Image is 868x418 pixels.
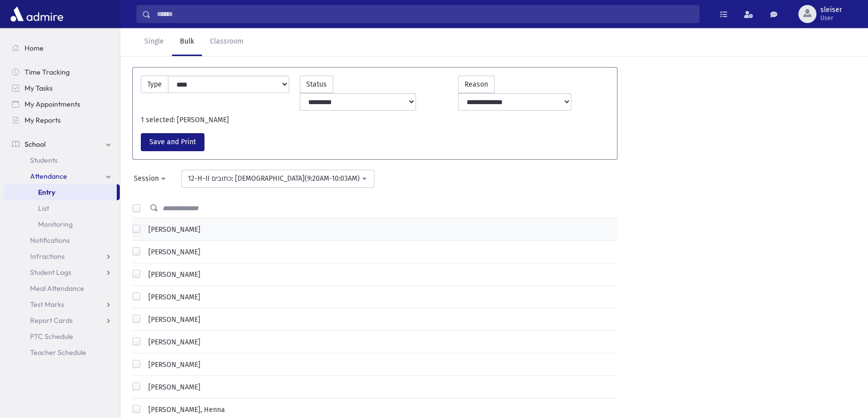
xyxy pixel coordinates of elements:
[25,140,46,149] span: School
[144,247,200,257] label: [PERSON_NAME]
[144,314,200,325] label: [PERSON_NAME]
[4,280,120,296] a: Meal Attendance
[144,382,200,392] label: [PERSON_NAME]
[300,76,333,93] label: Status
[8,4,66,24] img: AdmirePro
[30,284,84,293] span: Meal Attendance
[30,156,58,165] span: Students
[820,14,842,22] span: User
[25,44,44,53] span: Home
[144,337,200,347] label: [PERSON_NAME]
[4,328,120,344] a: PTC Schedule
[820,6,842,14] span: sleiser
[458,76,495,93] label: Reason
[127,170,173,188] button: Session
[30,300,64,309] span: Test Marks
[136,115,614,125] div: 1 selected: [PERSON_NAME]
[4,200,120,216] a: List
[144,404,225,415] label: [PERSON_NAME], Henna
[144,269,200,280] label: [PERSON_NAME]
[25,100,80,109] span: My Appointments
[144,292,200,302] label: [PERSON_NAME]
[38,204,49,213] span: List
[4,344,120,360] a: Teacher Schedule
[30,348,86,357] span: Teacher Schedule
[30,252,65,261] span: Infractions
[4,152,120,168] a: Students
[38,188,55,197] span: Entry
[4,184,117,200] a: Entry
[141,76,168,94] label: Type
[202,28,252,56] a: Classroom
[38,220,73,229] span: Monitoring
[30,332,73,341] span: PTC Schedule
[4,232,120,248] a: Notifications
[144,359,200,370] label: [PERSON_NAME]
[4,296,120,312] a: Test Marks
[144,224,200,235] label: [PERSON_NAME]
[4,168,120,184] a: Attendance
[4,136,120,152] a: School
[181,170,374,188] button: 12-H-II כתובים: משלי(9:20AM-10:03AM)
[4,96,120,112] a: My Appointments
[30,268,71,277] span: Student Logs
[30,316,73,325] span: Report Cards
[25,84,53,93] span: My Tasks
[4,64,120,80] a: Time Tracking
[151,5,699,23] input: Search
[141,133,204,151] button: Save and Print
[134,173,159,184] div: Session
[4,264,120,280] a: Student Logs
[25,116,61,125] span: My Reports
[172,28,202,56] a: Bulk
[4,248,120,264] a: Infractions
[4,216,120,232] a: Monitoring
[4,80,120,96] a: My Tasks
[30,236,70,245] span: Notifications
[4,312,120,328] a: Report Cards
[30,172,67,181] span: Attendance
[4,112,120,128] a: My Reports
[25,68,70,77] span: Time Tracking
[4,40,120,56] a: Home
[188,173,360,184] div: 12-H-II כתובים: [DEMOGRAPHIC_DATA](9:20AM-10:03AM)
[136,28,172,56] a: Single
